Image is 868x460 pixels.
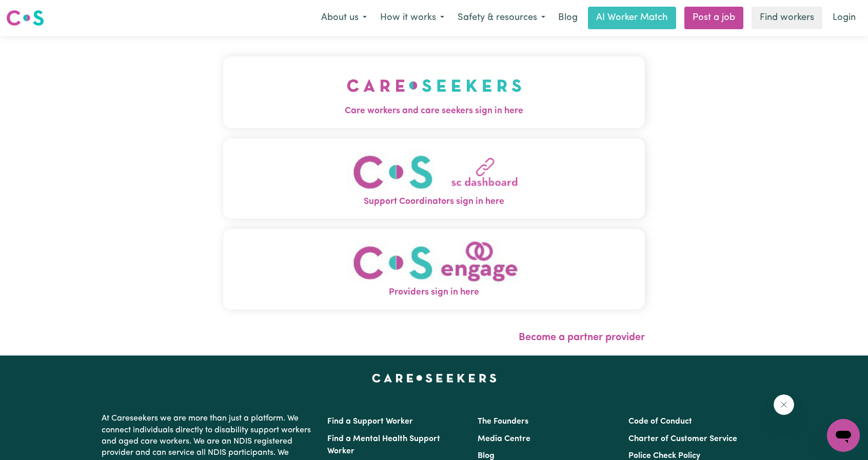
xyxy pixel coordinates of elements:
a: Post a job [684,7,743,29]
a: Charter of Customer Service [628,435,737,443]
a: Careseekers logo [6,6,44,30]
span: Support Coordinators sign in here [223,195,645,208]
a: Become a partner provider [519,332,645,343]
span: Providers sign in here [223,286,645,299]
a: Login [826,7,862,29]
a: AI Worker Match [588,7,676,29]
button: Support Coordinators sign in here [223,138,645,219]
button: Safety & resources [451,7,552,29]
a: Blog [478,452,495,460]
button: How it works [373,7,451,29]
a: Find a Support Worker [327,417,413,426]
button: About us [314,7,373,29]
a: Code of Conduct [628,417,692,426]
a: Police Check Policy [628,452,700,460]
a: Careseekers home page [372,374,497,382]
iframe: Button to launch messaging window [827,419,860,452]
span: Care workers and care seekers sign in here [223,104,645,118]
a: The Founders [478,417,528,426]
img: Careseekers logo [6,9,44,27]
a: Blog [552,7,584,29]
a: Find a Mental Health Support Worker [327,435,440,455]
button: Providers sign in here [223,229,645,309]
button: Care workers and care seekers sign in here [223,56,645,128]
a: Find workers [752,7,822,29]
iframe: Close message [774,394,794,415]
span: Need any help? [6,7,62,15]
a: Media Centre [478,435,530,443]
